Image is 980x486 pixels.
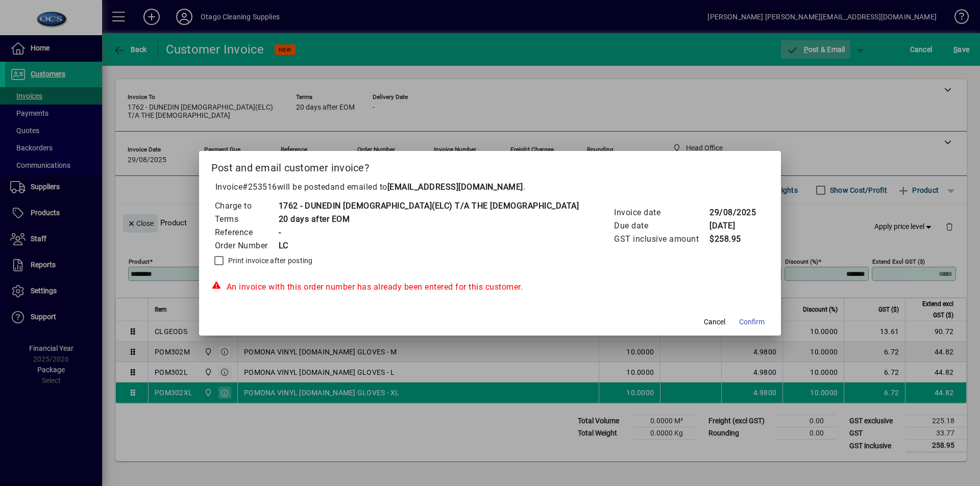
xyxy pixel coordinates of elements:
[709,206,756,219] td: 29/08/2025
[330,182,523,192] span: and emailed to
[709,219,756,233] td: [DATE]
[199,151,781,181] h2: Post and email customer invoice?
[735,313,769,331] button: Confirm
[709,233,756,246] td: $258.95
[278,199,579,213] td: 1762 - DUNEDIN [DEMOGRAPHIC_DATA](ELC) T/A THE [DEMOGRAPHIC_DATA]
[614,233,709,246] td: GST inclusive amount
[278,226,579,239] td: -
[278,239,579,252] td: LC
[214,199,278,213] td: Charge to
[211,281,769,293] div: An invoice with this order number has already been entered for this customer.
[614,219,709,233] td: Due date
[226,255,313,266] label: Print invoice after posting
[614,206,709,219] td: Invoice date
[739,317,765,327] span: Confirm
[214,213,278,226] td: Terms
[214,239,278,252] td: Order Number
[278,213,579,226] td: 20 days after EOM
[704,317,725,327] span: Cancel
[211,181,769,193] p: Invoice will be posted .
[387,182,523,192] b: [EMAIL_ADDRESS][DOMAIN_NAME]
[214,226,278,239] td: Reference
[242,182,277,192] span: #253516
[698,313,731,331] button: Cancel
